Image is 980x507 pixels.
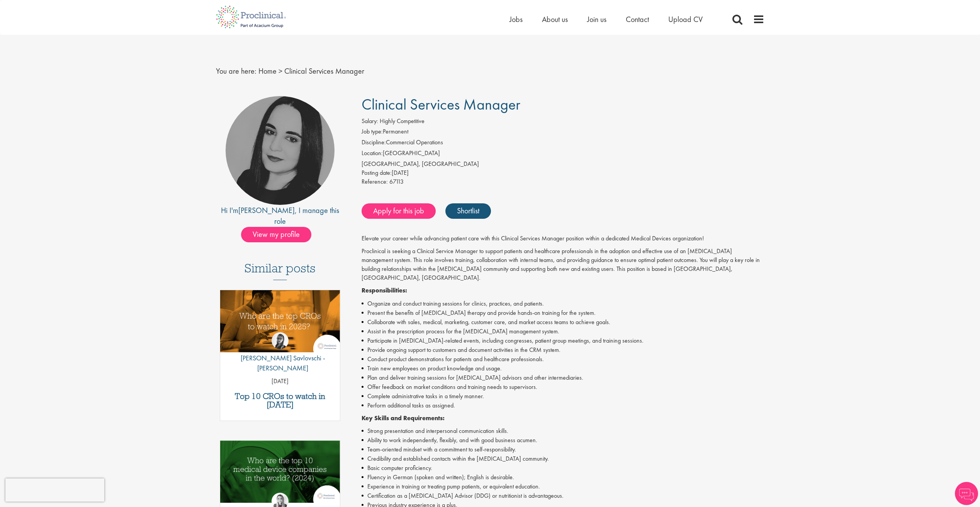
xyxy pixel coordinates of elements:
[362,454,764,463] li: Credibility and established contacts within the [MEDICAL_DATA] community.
[362,149,764,160] li: [GEOGRAPHIC_DATA]
[362,169,392,177] span: Posting date:
[362,160,764,169] div: [GEOGRAPHIC_DATA], [GEOGRAPHIC_DATA]
[216,205,345,227] div: Hi I'm , I manage this role
[362,392,764,401] li: Complete administrative tasks in a timely manner.
[362,401,764,410] li: Perform additional tasks as assigned.
[362,382,764,392] li: Offer feedback on market conditions and training needs to supervisors.
[362,345,764,355] li: Provide ongoing support to customers and document activities in the CRM system.
[362,482,764,491] li: Experience in training or treating pump patients, or equivalent education.
[362,95,520,114] span: Clinical Services Manager
[362,436,764,445] li: Ability to work independently, flexibly, and with good business acumen.
[220,441,340,503] img: Top 10 Medical Device Companies 2024
[362,364,764,373] li: Train new employees on product knowledge and usage.
[362,177,388,186] label: Reference:
[220,290,340,352] img: Top 10 CROs 2025 | Proclinical
[220,377,340,386] p: [DATE]
[445,203,491,219] a: Shortlist
[220,290,340,358] a: Link to a post
[224,392,336,409] a: Top 10 CROs to watch in [DATE]
[279,66,282,76] span: >
[362,414,445,422] strong: Key Skills and Requirements:
[668,14,703,24] a: Upload CV
[362,445,764,454] li: Team-oriented mindset with a commitment to self-responsibility.
[362,234,764,243] p: Elevate your career while advancing patient care with this Clinical Services Manager position wit...
[241,227,311,242] span: View my profile
[362,149,383,158] label: Location:
[362,426,764,436] li: Strong presentation and interpersonal communication skills.
[220,332,340,377] a: Theodora Savlovschi - Wicks [PERSON_NAME] Savlovschi - [PERSON_NAME]
[5,478,104,502] iframe: reCAPTCHA
[362,286,407,294] strong: Responsibilities:
[362,127,383,136] label: Job type:
[955,482,978,505] img: Chatbot
[362,336,764,345] li: Participate in [MEDICAL_DATA]-related events, including congresses, patient group meetings, and t...
[241,228,319,238] a: View my profile
[272,332,289,349] img: Theodora Savlovschi - Wicks
[389,177,404,186] span: 67113
[587,14,606,24] a: Join us
[380,117,425,125] span: Highly Competitive
[362,491,764,500] li: Certification as a [MEDICAL_DATA] Advisor (DDG) or nutritionist is advantageous.
[362,299,764,308] li: Organize and conduct training sessions for clinics, practices, and patients.
[216,66,256,76] span: You are here:
[245,262,316,280] h3: Similar posts
[362,463,764,473] li: Basic computer proficiency.
[510,14,523,24] a: Jobs
[220,353,340,373] p: [PERSON_NAME] Savlovschi - [PERSON_NAME]
[362,355,764,364] li: Conduct product demonstrations for patients and healthcare professionals.
[542,14,568,24] a: About us
[362,138,386,147] label: Discipline:
[626,14,649,24] a: Contact
[362,318,764,327] li: Collaborate with sales, medical, marketing, customer care, and market access teams to achieve goals.
[362,327,764,336] li: Assist in the prescription process for the [MEDICAL_DATA] management system.
[284,66,364,76] span: Clinical Services Manager
[258,66,277,76] a: breadcrumb link
[362,138,764,149] li: Commercial Operations
[362,308,764,318] li: Present the benefits of [MEDICAL_DATA] therapy and provide hands-on training for the system.
[362,473,764,482] li: Fluency in German (spoken and written); English is desirable.
[362,203,436,219] a: Apply for this job
[238,205,295,215] a: [PERSON_NAME]
[362,247,764,282] p: Proclinical is seeking a Clinical Service Manager to support patients and healthcare professional...
[226,96,335,205] img: imeage of recruiter Anna Klemencic
[362,127,764,138] li: Permanent
[362,117,378,126] label: Salary:
[362,373,764,382] li: Plan and deliver training sessions for [MEDICAL_DATA] advisors and other intermediaries.
[362,169,764,177] div: [DATE]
